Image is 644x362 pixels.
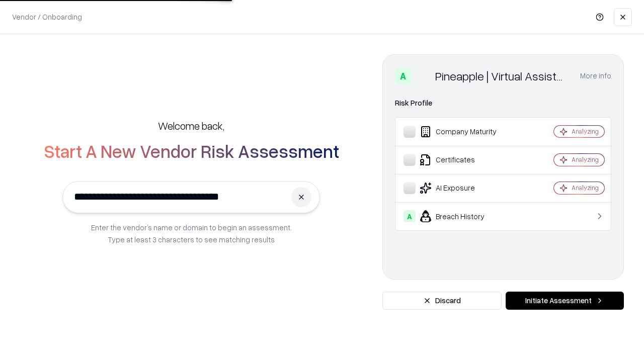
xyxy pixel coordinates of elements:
[12,12,82,22] p: Vendor / Onboarding
[572,127,599,136] div: Analyzing
[415,68,431,84] img: Pineapple | Virtual Assistant Agency
[382,292,502,310] button: Discard
[506,292,624,310] button: Initiate Assessment
[572,155,599,164] div: Analyzing
[395,68,411,84] div: A
[395,97,611,109] div: Risk Profile
[404,126,524,138] div: Company Maturity
[91,221,292,245] p: Enter the vendor’s name or domain to begin an assessment. Type at least 3 characters to see match...
[404,210,524,222] div: Breach History
[572,184,599,192] div: Analyzing
[435,68,568,84] div: Pineapple | Virtual Assistant Agency
[404,182,524,194] div: AI Exposure
[404,210,416,222] div: A
[44,141,339,161] h2: Start A New Vendor Risk Assessment
[158,119,224,133] h5: Welcome back,
[580,67,611,85] button: More info
[404,154,524,166] div: Certificates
